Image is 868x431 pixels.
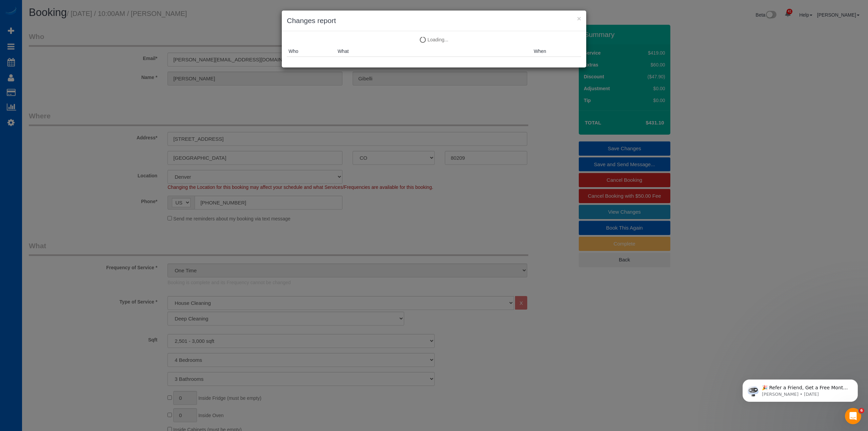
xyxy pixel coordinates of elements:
th: What [336,46,532,57]
th: When [532,46,581,57]
th: Who [287,46,336,57]
iframe: Intercom notifications message [732,365,868,413]
p: Loading... [287,36,581,43]
span: 6 [859,408,864,413]
sui-modal: Changes report [282,11,586,67]
h3: Changes report [287,16,581,26]
button: × [577,15,581,22]
iframe: Intercom live chat [845,408,861,424]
